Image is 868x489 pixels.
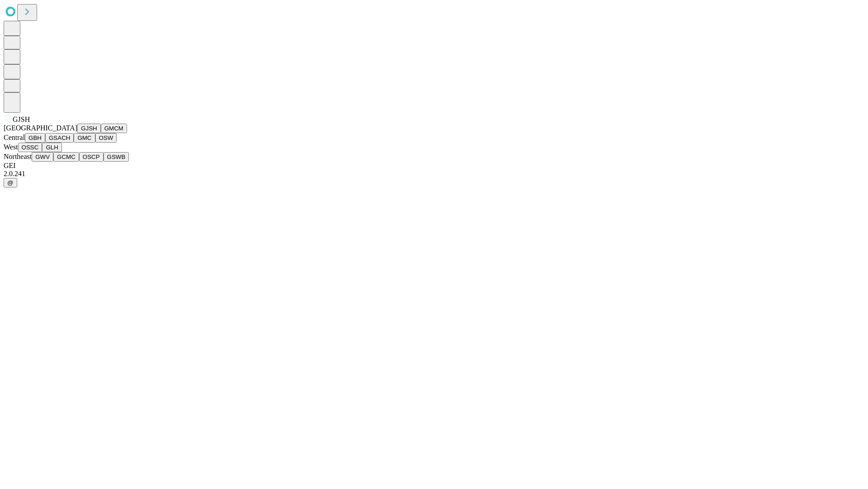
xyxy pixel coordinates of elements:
span: GJSH [13,115,30,123]
span: Central [4,134,25,141]
button: GMC [74,133,95,143]
button: OSW [95,133,117,143]
div: GEI [4,162,864,170]
span: [GEOGRAPHIC_DATA] [4,124,77,132]
span: @ [7,179,14,186]
button: OSSC [18,143,42,152]
button: GJSH [77,124,101,133]
button: GMCM [101,124,127,133]
button: GSWB [104,152,129,162]
span: West [4,143,18,151]
span: Northeast [4,153,32,160]
button: GBH [25,133,45,143]
button: @ [4,178,17,187]
button: GWV [32,152,53,162]
button: GCMC [53,152,79,162]
button: GLH [42,143,61,152]
button: GSACH [45,133,74,143]
div: 2.0.241 [4,170,864,178]
button: OSCP [79,152,104,162]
